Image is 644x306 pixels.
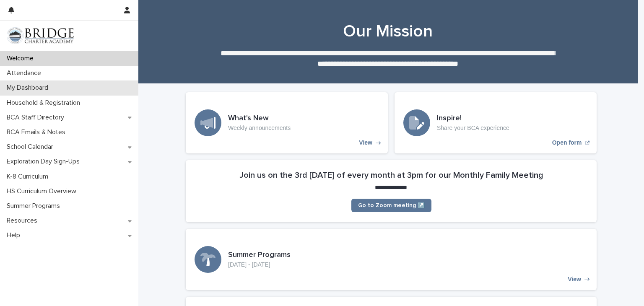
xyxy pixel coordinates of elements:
[3,114,71,122] p: BCA Staff Directory
[3,128,72,136] p: BCA Emails & Notes
[186,229,597,290] a: View
[3,231,27,239] p: Help
[3,84,55,92] p: My Dashboard
[3,69,48,77] p: Attendance
[3,202,67,210] p: Summer Programs
[552,139,582,146] p: Open form
[395,92,597,153] a: Open form
[568,276,581,283] p: View
[3,99,87,107] p: Household & Registration
[3,217,44,225] p: Resources
[3,187,83,195] p: HS Curriculum Overview
[351,199,431,212] a: Go to Zoom meeting ↗️
[3,143,60,151] p: School Calendar
[182,21,593,41] h1: Our Mission
[228,124,291,132] p: Weekly announcements
[3,158,86,166] p: Exploration Day Sign-Ups
[3,173,55,181] p: K-8 Curriculum
[228,114,291,123] h3: What's New
[3,54,40,62] p: Welcome
[239,170,543,180] h2: Join us on the 3rd [DATE] of every month at 3pm for our Monthly Family Meeting
[359,139,372,146] p: View
[437,114,509,123] h3: Inspire!
[228,251,291,260] h3: Summer Programs
[7,27,74,44] img: V1C1m3IdTEidaUdm9Hs0
[437,124,509,132] p: Share your BCA experience
[358,202,425,208] span: Go to Zoom meeting ↗️
[186,92,388,153] a: View
[228,261,291,268] p: [DATE] - [DATE]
